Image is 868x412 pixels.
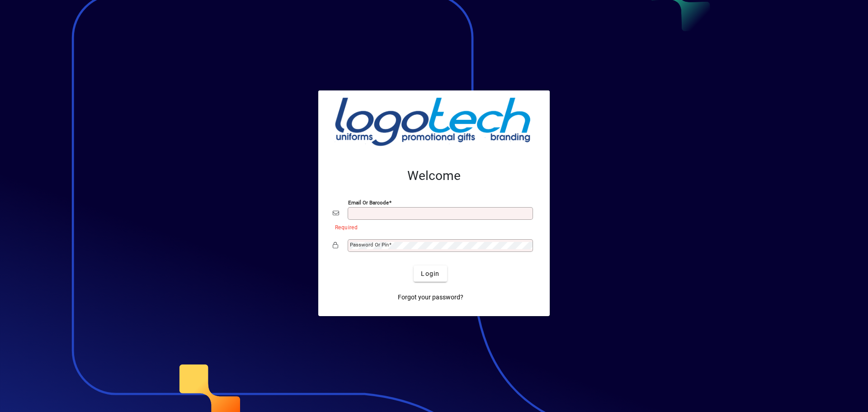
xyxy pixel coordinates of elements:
[335,222,528,232] mat-error: Required
[414,265,447,282] button: Login
[333,168,535,184] h2: Welcome
[394,289,467,305] a: Forgot your password?
[421,269,439,279] span: Login
[348,199,389,206] mat-label: Email or Barcode
[398,293,463,302] span: Forgot your password?
[350,242,389,248] mat-label: Password or Pin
